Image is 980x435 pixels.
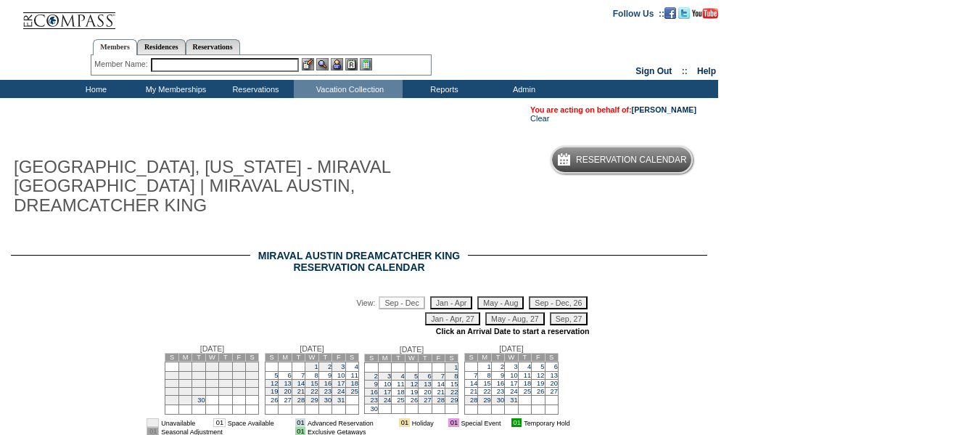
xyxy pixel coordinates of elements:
[384,389,391,396] a: 17
[501,372,504,379] a: 9
[448,418,458,427] td: 01
[530,114,549,123] a: Clear
[371,405,378,412] a: 30
[532,353,545,361] td: F
[384,381,391,388] a: 10
[297,388,305,395] a: 21
[491,353,504,361] td: T
[501,363,504,370] a: 2
[419,354,432,362] td: T
[436,327,590,336] strong: Click an Arrival Date to start a reservation
[232,371,245,379] td: 12
[232,362,245,371] td: 5
[214,80,294,98] td: Reservations
[192,353,205,361] td: T
[499,344,524,353] span: [DATE]
[387,373,391,380] a: 3
[510,397,517,404] a: 31
[613,7,664,19] td: Follow Us ::
[576,155,687,165] h5: Reservation Calendar
[294,80,403,98] td: Vacation Collection
[178,379,192,387] td: 15
[510,388,517,395] a: 24
[518,353,531,361] td: T
[470,380,477,387] a: 14
[246,387,259,395] td: 27
[250,251,468,273] h2: Miraval Austin Dreamcatcher King Reservation Calendar
[432,354,445,362] td: F
[219,387,232,395] td: 25
[192,371,205,379] td: 9
[371,397,378,404] a: 23
[401,373,405,380] a: 4
[514,363,517,370] a: 3
[397,397,404,404] a: 25
[205,420,212,427] img: i.gif
[337,372,345,379] a: 10
[324,388,332,395] a: 23
[165,387,178,395] td: 21
[540,363,544,370] a: 5
[411,381,418,388] a: 12
[246,379,259,387] td: 20
[178,395,192,404] td: 29
[314,363,318,370] a: 1
[205,362,218,371] td: 3
[165,353,178,361] td: S
[697,66,716,76] a: Help
[186,39,240,54] a: Reservations
[510,372,517,379] a: 10
[454,364,458,371] a: 1
[529,296,588,309] input: Sep - Dec, 26
[497,380,504,387] a: 16
[483,397,490,404] a: 29
[664,8,676,17] a: Become our fan on Facebook
[284,388,291,395] a: 20
[219,362,232,371] td: 4
[54,80,134,98] td: Home
[510,380,517,387] a: 17
[397,389,404,396] a: 18
[454,373,458,380] a: 8
[300,344,324,353] span: [DATE]
[405,354,418,362] td: W
[274,372,278,379] a: 5
[302,58,314,70] img: b_edit.gif
[485,312,545,325] input: May - Aug, 27
[246,362,259,371] td: 6
[390,420,398,427] img: i.gif
[219,379,232,387] td: 18
[271,380,278,387] a: 12
[284,397,291,404] a: 27
[318,353,332,361] td: T
[351,388,358,395] a: 25
[165,371,178,379] td: 7
[470,397,477,404] a: 28
[192,379,205,387] td: 16
[530,105,696,114] span: You are acting on behalf of:
[399,418,409,427] td: 01
[213,418,226,427] td: 01
[397,381,404,388] a: 11
[664,7,676,19] img: Become our fan on Facebook
[297,380,305,387] a: 14
[226,418,287,427] td: Space Available
[445,354,458,362] td: S
[200,344,225,353] span: [DATE]
[478,353,491,361] td: M
[414,373,418,380] a: 5
[345,353,358,361] td: S
[279,353,292,361] td: M
[487,363,491,370] a: 1
[483,380,490,387] a: 15
[403,80,482,98] td: Reports
[635,66,672,76] a: Sign Out
[305,418,390,427] td: Advanced Reservation
[134,80,214,98] td: My Memberships
[357,298,376,307] span: View:
[165,395,178,404] td: 28
[337,380,345,387] a: 17
[554,363,558,370] a: 6
[450,397,458,404] a: 29
[11,155,453,218] h1: [GEOGRAPHIC_DATA], [US_STATE] - Miraval [GEOGRAPHIC_DATA] | Miraval Austin, Dreamcatcher King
